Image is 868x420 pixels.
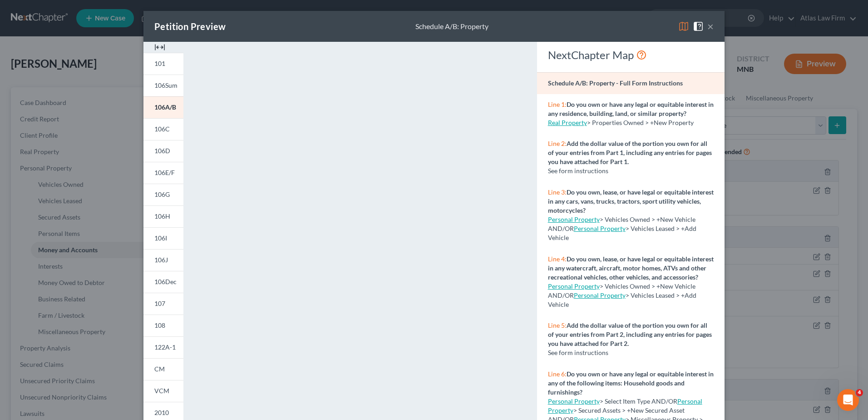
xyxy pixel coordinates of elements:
[415,21,488,32] div: Schedule A/B: Property
[548,321,567,329] span: Line 5:
[548,397,677,405] span: > Select Item Type AND/OR
[143,271,183,293] a: 106Dec
[154,42,165,53] img: expand-e0f6d898513216a626fdd78e52531dac95497ffd26381d4c15ee2fc46db09dca.svg
[143,293,183,315] a: 107
[548,140,567,147] span: Line 2:
[587,119,694,126] span: > Properties Owned > +New Property
[548,48,714,62] div: NextChapter Map
[143,358,183,380] a: CM
[154,256,168,264] span: 106J
[548,215,600,223] a: Personal Property
[154,365,165,373] span: CM
[548,349,608,356] span: See form instructions
[574,291,626,299] a: Personal Property
[678,21,689,32] img: map-eea8200ae884c6f1103ae1953ef3d486a96c86aabb227e865a55264e3737af1f.svg
[154,278,177,285] span: 106Dec
[548,282,600,290] a: Personal Property
[143,227,183,249] a: 106I
[154,321,165,329] span: 108
[548,100,714,117] strong: Do you own or have any legal or equitable interest in any residence, building, land, or similar p...
[548,321,712,347] strong: Add the dollar value of the portion you own for all of your entries from Part 2, including any en...
[143,140,183,162] a: 106D
[548,140,712,165] strong: Add the dollar value of the portion you own for all of your entries from Part 1, including any en...
[154,409,169,416] span: 2010
[154,212,170,220] span: 106H
[154,81,178,89] span: 106Sum
[548,255,567,263] span: Line 4:
[548,370,567,378] span: Line 6:
[143,118,183,140] a: 106C
[548,291,696,308] span: > Vehicles Leased > +Add Vehicle
[548,188,714,214] strong: Do you own, lease, or have legal or equitable interest in any cars, vans, trucks, tractors, sport...
[548,225,696,241] span: > Vehicles Leased > +Add Vehicle
[143,75,183,96] a: 106Sum
[143,205,183,227] a: 106H
[143,380,183,402] a: VCM
[154,169,175,176] span: 106E/F
[143,315,183,336] a: 108
[154,190,170,198] span: 106G
[143,162,183,184] a: 106E/F
[154,60,165,67] span: 101
[548,370,714,396] strong: Do you own or have any legal or equitable interest in any of the following items: Household goods...
[154,20,226,33] div: Petition Preview
[548,100,567,108] span: Line 1:
[856,389,863,396] span: 4
[143,96,183,118] a: 106A/B
[548,167,608,175] span: See form instructions
[143,249,183,271] a: 106J
[548,397,702,414] a: Personal Property
[154,125,170,133] span: 106C
[154,234,167,242] span: 106I
[548,397,600,405] a: Personal Property
[154,343,176,351] span: 122A-1
[154,147,170,155] span: 106D
[693,21,704,32] img: help-close-5ba153eb36485ed6c1ea00a893f15db1cb9b99d6cae46e1a8edb6c62d00a1a76.svg
[143,53,183,75] a: 101
[548,215,695,232] span: > Vehicles Owned > +New Vehicle AND/OR
[154,103,176,111] span: 106A/B
[707,21,714,32] button: ×
[548,79,683,87] strong: Schedule A/B: Property - Full Form Instructions
[154,300,165,307] span: 107
[143,336,183,358] a: 122A-1
[837,389,859,411] iframe: Intercom live chat
[548,119,587,126] a: Real Property
[574,225,626,232] a: Personal Property
[548,255,714,281] strong: Do you own, lease, or have legal or equitable interest in any watercraft, aircraft, motor homes, ...
[143,184,183,205] a: 106G
[548,188,567,196] span: Line 3:
[154,387,169,395] span: VCM
[548,282,695,299] span: > Vehicles Owned > +New Vehicle AND/OR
